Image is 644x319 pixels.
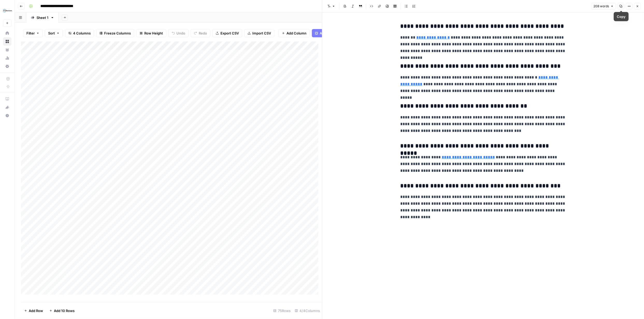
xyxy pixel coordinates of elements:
div: Domain: [DOMAIN_NAME] [13,13,57,18]
a: AirOps Academy [3,95,11,103]
button: Sort [45,29,63,37]
img: tab_domain_overview_orange.svg [15,30,19,34]
a: Browse [3,37,11,46]
span: Filter [26,31,35,36]
button: 208 words [591,3,616,10]
span: 4 Columns [73,31,91,36]
span: Add Row [29,308,43,313]
button: Import CSV [244,29,274,37]
div: Domain Overview [21,31,46,34]
button: Add Power Agent [312,29,351,37]
span: 208 words [593,4,609,9]
span: Redo [199,31,207,36]
button: Freeze Columns [96,29,134,37]
span: Export CSV [220,31,239,36]
button: 4 Columns [65,29,94,37]
div: Keywords by Traffic [58,31,85,34]
div: v 4.0.25 [15,8,25,12]
span: Add 10 Rows [54,308,75,313]
button: Export CSV [212,29,242,37]
button: Add 10 Rows [46,307,78,315]
span: Add Column [287,31,306,36]
img: website_grey.svg [8,13,12,18]
img: logo_orange.svg [8,8,12,12]
div: 75 Rows [271,307,293,315]
button: Redo [191,29,210,37]
div: Sheet 1 [37,15,48,20]
button: Row Height [136,29,166,37]
button: Help + Support [3,111,11,120]
span: Import CSV [252,31,271,36]
a: Your Data [3,46,11,54]
img: tab_keywords_by_traffic_grey.svg [52,30,56,34]
button: What's new? [3,103,11,111]
img: FYidoctors Logo [3,6,12,15]
a: Sheet 1 [26,12,59,23]
div: 4/4 Columns [293,307,322,315]
span: Row Height [144,31,163,36]
button: Filter [23,29,43,37]
a: Home [3,29,11,37]
button: Add Column [278,29,310,37]
button: Undo [168,29,189,37]
span: Sort [48,31,55,36]
a: Usage [3,54,11,62]
a: Settings [3,62,11,70]
span: Freeze Columns [104,31,131,36]
button: Add Row [21,307,46,315]
button: Workspace: FYidoctors [3,4,11,17]
span: Undo [176,31,185,36]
